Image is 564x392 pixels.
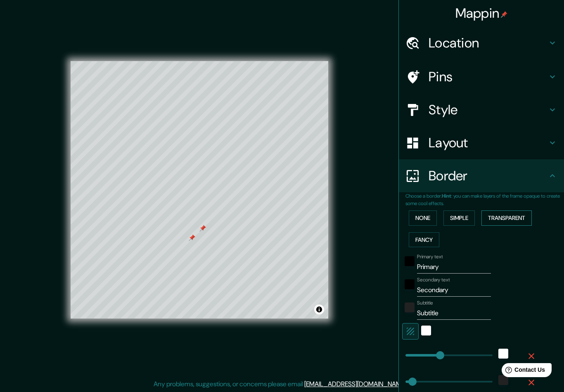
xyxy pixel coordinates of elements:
[417,253,443,260] label: Primary text
[417,276,450,283] label: Secondary text
[429,35,547,51] h4: Location
[421,326,431,335] button: white
[455,5,508,21] h4: Mappin
[304,380,406,388] a: [EMAIL_ADDRESS][DOMAIN_NAME]
[409,210,437,226] button: None
[481,210,532,226] button: Transparent
[399,159,564,192] div: Border
[429,102,547,118] h4: Style
[409,232,439,248] button: Fancy
[429,168,547,184] h4: Border
[314,305,324,314] button: Toggle attribution
[501,11,507,18] img: pin-icon.png
[429,135,547,151] h4: Layout
[399,126,564,159] div: Layout
[399,93,564,126] div: Style
[399,26,564,59] div: Location
[443,210,475,226] button: Simple
[405,279,415,289] button: black
[491,360,555,383] iframe: Help widget launcher
[417,300,433,307] label: Subtitle
[405,302,415,312] button: color-222222
[429,68,547,85] h4: Pins
[399,60,564,93] div: Pins
[405,192,564,207] p: Choose a border. : you can make layers of the frame opaque to create some cool effects.
[405,256,415,266] button: black
[498,349,508,359] button: white
[442,193,451,199] b: Hint
[154,379,408,389] p: Any problems, suggestions, or concerns please email .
